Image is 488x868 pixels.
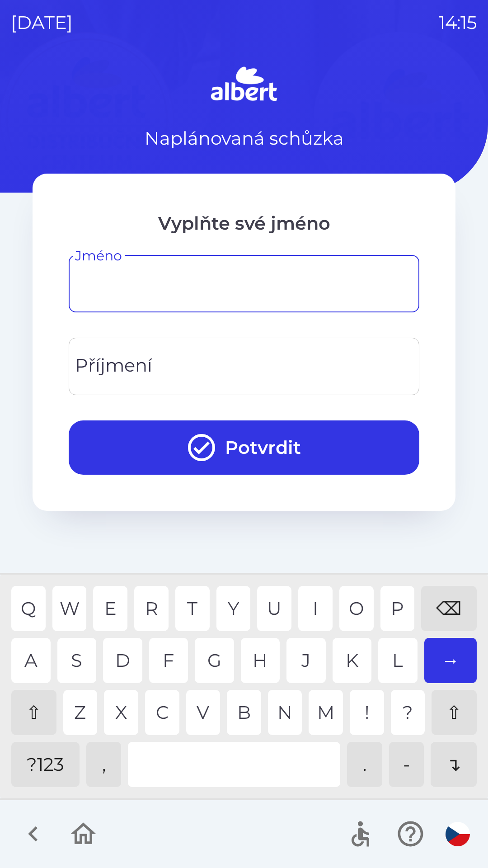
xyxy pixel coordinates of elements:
[446,822,470,846] img: cs flag
[145,125,344,152] p: Naplánovaná schůzka
[75,246,122,265] label: Jméno
[33,63,455,107] img: Logo
[69,420,419,475] button: Potvrdit
[69,210,419,237] p: Vyplňte své jméno
[11,9,73,36] p: [DATE]
[439,9,477,36] p: 14:15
